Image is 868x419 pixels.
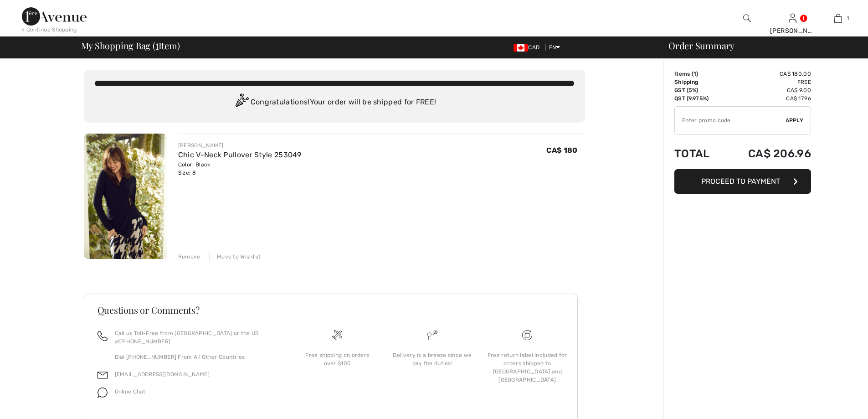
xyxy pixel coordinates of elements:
p: Call us Toll-Free from [GEOGRAPHIC_DATA] or the US at [115,329,279,346]
input: Promo code [675,107,786,134]
div: [PERSON_NAME] [178,141,302,150]
img: chat [98,388,108,398]
td: Total [674,138,724,169]
span: 1 [155,39,159,51]
img: Free shipping on orders over $100 [332,330,342,340]
td: Shipping [674,78,724,86]
td: CA$ 9.00 [724,86,811,94]
p: Dial [PHONE_NUMBER] From All Other Countries [115,353,279,361]
img: Canadian Dollar [514,44,528,52]
span: My Shopping Bag ( Item) [81,41,180,50]
span: CAD [514,44,543,51]
a: 1 [816,13,860,24]
img: 1ère Avenue [22,7,87,26]
img: Free shipping on orders over $100 [522,330,532,340]
td: CA$ 17.96 [724,94,811,103]
button: Proceed to Payment [674,169,811,194]
a: Chic V-Neck Pullover Style 253049 [178,150,302,159]
div: Free return label included for orders shipped to [GEOGRAPHIC_DATA] and [GEOGRAPHIC_DATA] [487,351,567,384]
div: Free shipping on orders over $100 [297,351,377,367]
span: Apply [786,116,804,124]
td: CA$ 206.96 [724,138,811,169]
div: Color: Black Size: 8 [178,160,302,177]
a: Sign In [789,14,796,22]
img: My Info [789,13,796,24]
div: Remove [178,253,200,261]
td: Items ( ) [674,70,724,78]
span: Proceed to Payment [701,177,780,186]
td: CA$ 180.00 [724,70,811,78]
img: Chic V-Neck Pullover Style 253049 [84,134,167,259]
h3: Questions or Comments? [98,305,564,315]
div: < Continue Shopping [22,26,77,34]
img: email [98,370,108,380]
td: GST (5%) [674,86,724,94]
td: Free [724,78,811,86]
span: 1 [847,14,849,22]
div: Move to Wishlist [209,253,261,261]
span: EN [549,44,560,51]
img: My Bag [834,13,842,24]
img: Congratulation2.svg [232,93,251,112]
div: Order Summary [657,41,863,50]
span: Online Chat [115,388,146,395]
img: call [98,331,108,341]
img: Delivery is a breeze since we pay the duties! [427,330,437,340]
div: Congratulations! Your order will be shipped for FREE! [95,93,574,112]
td: QST (9.975%) [674,94,724,103]
img: search the website [743,13,751,24]
div: Delivery is a breeze since we pay the duties! [392,351,473,367]
a: [PHONE_NUMBER] [120,338,170,345]
a: [EMAIL_ADDRESS][DOMAIN_NAME] [115,371,210,378]
span: CA$ 180 [546,146,577,155]
span: 1 [693,71,696,77]
div: [PERSON_NAME] [770,26,815,36]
